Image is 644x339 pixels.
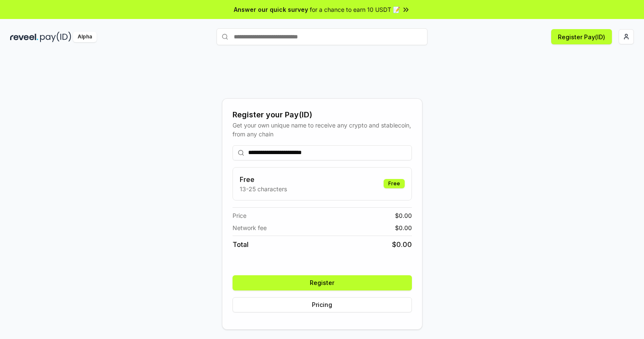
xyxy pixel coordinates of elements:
[233,121,412,138] div: Get your own unique name to receive any crypto and stablecoin, from any chain
[551,29,612,44] button: Register Pay(ID)
[233,275,412,290] button: Register
[384,179,405,188] div: Free
[233,297,412,312] button: Pricing
[40,32,71,42] img: pay_id
[233,109,412,121] div: Register your Pay(ID)
[233,223,267,232] span: Network fee
[10,32,38,42] img: reveel_dark
[392,239,412,250] span: $ 0.00
[240,174,287,184] h3: Free
[233,211,246,220] span: Price
[240,184,287,193] p: 13-25 characters
[73,32,97,42] div: Alpha
[395,211,412,220] span: $ 0.00
[395,223,412,232] span: $ 0.00
[234,5,308,14] span: Answer our quick survey
[233,239,249,250] span: Total
[310,5,400,14] span: for a chance to earn 10 USDT 📝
